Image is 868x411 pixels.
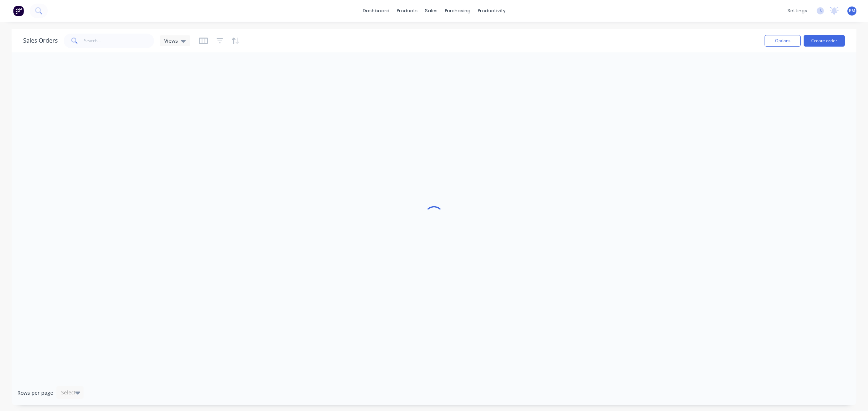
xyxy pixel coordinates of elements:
a: dashboard [359,5,393,16]
div: productivity [474,5,509,16]
div: sales [421,5,441,16]
button: Options [765,35,801,47]
div: products [393,5,421,16]
button: Create order [804,35,845,47]
input: Search... [84,34,154,48]
h1: Sales Orders [23,37,58,44]
div: purchasing [441,5,474,16]
span: Views [164,37,178,44]
span: EM [849,8,855,14]
img: Factory [13,5,24,16]
span: Rows per page [17,389,53,397]
div: Select... [61,389,80,396]
div: settings [784,5,811,16]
